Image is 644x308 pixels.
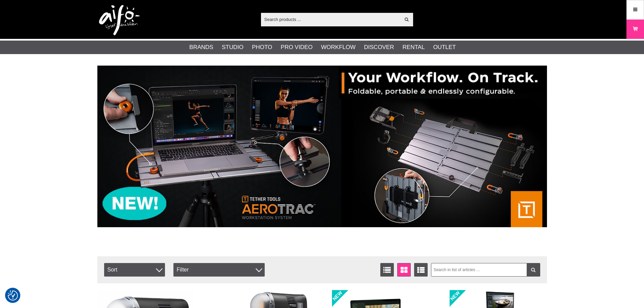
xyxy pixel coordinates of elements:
input: Search in list of articles ... [431,263,540,277]
img: Revisit consent button [8,290,18,301]
a: Outlet [433,43,456,52]
a: Discover [364,43,394,52]
img: Ad:007 banner-header-aerotrac-1390x500.jpg [97,66,547,227]
a: List [380,263,394,277]
a: Extended list [414,263,428,277]
a: Window [397,263,411,277]
div: Filter [173,263,265,277]
button: Consent Preferences [8,289,18,302]
a: Brands [189,43,213,52]
span: Sort [104,263,165,277]
img: logo.png [99,5,140,35]
a: Workflow [321,43,356,52]
a: Pro Video [281,43,312,52]
a: Rental [403,43,425,52]
a: Photo [252,43,272,52]
a: Studio [222,43,243,52]
a: Filter [527,263,540,277]
input: Search products ... [261,14,401,24]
